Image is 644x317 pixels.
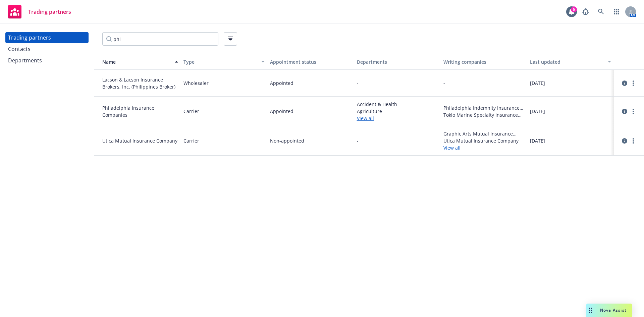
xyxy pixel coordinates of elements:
[181,54,267,70] button: Type
[183,58,257,65] div: Type
[270,58,351,65] div: Appointment status
[443,130,525,137] span: Graphic Arts Mutual Insurance Company
[183,80,209,87] span: Wholesaler
[579,5,592,18] a: Report a Bug
[530,80,545,87] span: [DATE]
[600,307,627,313] span: Nova Assist
[357,80,359,87] span: -
[94,54,181,70] button: Name
[5,44,89,54] a: Contacts
[5,2,74,21] a: Trading partners
[443,80,445,87] span: -
[629,107,637,115] a: more
[8,32,51,43] div: Trading partners
[267,54,354,70] button: Appointment status
[610,5,623,18] a: Switch app
[270,80,293,87] span: Appointed
[102,32,218,46] input: Filter by keyword...
[28,9,71,14] span: Trading partners
[629,79,637,87] a: more
[354,54,441,70] button: Departments
[586,304,632,317] button: Nova Assist
[357,115,438,122] a: View all
[527,54,614,70] button: Last updated
[586,304,595,317] div: Drag to move
[629,137,637,145] a: more
[443,144,525,151] a: View all
[530,108,545,115] span: [DATE]
[441,54,527,70] button: Writing companies
[443,137,525,144] span: Utica Mutual Insurance Company
[97,58,171,65] div: Name
[571,6,577,12] div: 5
[102,76,178,90] span: Lacson & Lacson Insurance Brokers, Inc. (Philippines Broker)
[443,58,525,65] div: Writing companies
[102,104,178,118] span: Philadelphia Insurance Companies
[594,5,608,18] a: Search
[5,32,89,43] a: Trading partners
[5,55,89,66] a: Departments
[102,137,178,144] span: Utica Mutual Insurance Company
[357,58,438,65] div: Departments
[621,137,629,145] a: circleInformation
[621,79,629,87] a: circleInformation
[530,137,545,144] span: [DATE]
[357,108,438,115] span: Agriculture
[357,137,359,144] span: -
[183,137,199,144] span: Carrier
[621,107,629,115] a: circleInformation
[357,101,438,108] span: Accident & Health
[443,111,525,118] span: Tokio Marine Specialty Insurance Company
[8,44,31,54] div: Contacts
[183,108,199,115] span: Carrier
[443,104,525,111] span: Philadelphia Indemnity Insurance Company
[8,55,42,66] div: Departments
[530,58,604,65] div: Last updated
[270,108,293,115] span: Appointed
[270,137,304,144] span: Non-appointed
